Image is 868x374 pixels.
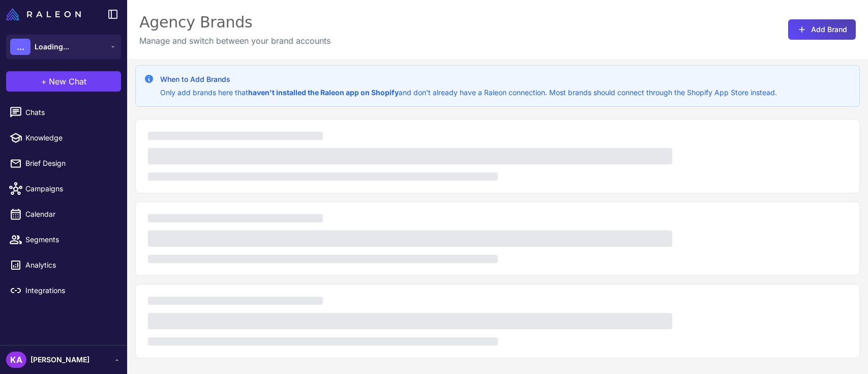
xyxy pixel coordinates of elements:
span: Analytics [25,260,115,271]
a: Segments [4,229,123,250]
a: Integrations [4,280,123,301]
a: Chats [4,102,123,123]
span: Chats [25,107,115,118]
p: Only add brands here that and don't already have a Raleon connection. Most brands should connect ... [160,87,777,98]
span: Segments [25,234,115,245]
span: Loading... [35,41,69,52]
a: Campaigns [4,178,123,199]
a: Brief Design [4,153,123,174]
a: Analytics [4,254,123,276]
button: ...Loading... [6,35,121,59]
span: New Chat [49,75,86,88]
img: Raleon Logo [6,8,81,20]
button: Add Brand [788,19,856,40]
span: Calendar [25,209,115,220]
span: Campaigns [25,183,115,194]
div: ... [10,39,31,55]
div: Agency Brands [139,12,331,33]
strong: haven't installed the Raleon app on Shopify [248,88,399,97]
h3: When to Add Brands [160,74,777,85]
span: Brief Design [25,158,115,169]
a: Calendar [4,204,123,225]
span: + [41,75,47,88]
div: KA [6,352,26,368]
span: Integrations [25,285,115,296]
p: Manage and switch between your brand accounts [139,35,331,47]
button: +New Chat [6,71,121,92]
span: Knowledge [25,132,115,143]
a: Knowledge [4,127,123,149]
a: Raleon Logo [6,8,85,20]
span: [PERSON_NAME] [31,354,89,365]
